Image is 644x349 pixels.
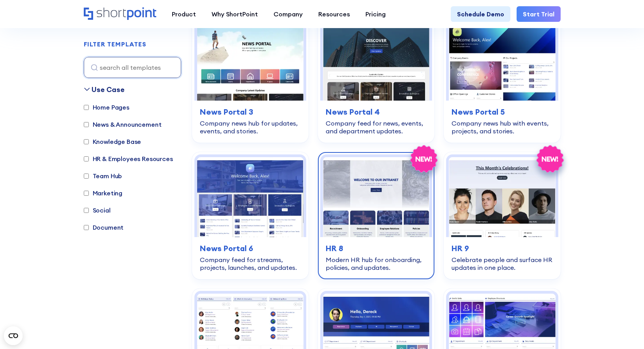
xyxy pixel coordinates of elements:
div: Use Case [92,84,125,95]
img: HR 9 – HR Template: Celebrate people and surface HR updates in one place. [449,157,555,237]
a: Home [84,7,156,21]
div: Resources [318,9,350,19]
div: Why ShortPoint [212,9,258,19]
a: News Portal 5 – Intranet Company News Template: Company news hub with events, projects, and stori... [444,15,560,142]
div: Company [273,9,303,19]
div: Company feed for news, events, and department updates. [326,119,427,135]
h2: FILTER TEMPLATES [84,41,146,48]
a: Company [266,6,311,22]
a: HR 9 – HR Template: Celebrate people and surface HR updates in one place.HR 9Celebrate people and... [444,152,560,279]
img: News Portal 6 – Sharepoint Company Feed: Company feed for streams, projects, launches, and updates. [197,157,303,237]
button: Open CMP widget [4,326,23,345]
input: search all templates [84,57,181,78]
div: Modern HR hub for onboarding, policies, and updates. [326,256,427,271]
a: News Portal 6 – Sharepoint Company Feed: Company feed for streams, projects, launches, and update... [192,152,309,279]
img: News Portal 3 – SharePoint Newsletter Template: Company news hub for updates, events, and stories. [197,20,303,100]
input: Marketing [84,191,89,196]
input: Social [84,208,89,213]
h3: News Portal 5 [452,106,552,118]
img: News Portal 4 – Intranet Feed Template: Company feed for news, events, and department updates. [323,20,429,100]
input: Team Hub [84,174,89,179]
a: News Portal 3 – SharePoint Newsletter Template: Company news hub for updates, events, and stories... [192,15,309,142]
label: Document [84,223,124,232]
h3: News Portal 3 [200,106,301,118]
input: Knowledge Base [84,139,89,144]
a: Schedule Demo [451,6,510,22]
div: Product [172,9,196,19]
h3: News Portal 6 [200,243,301,254]
img: HR 8 – SharePoint HR Template: Modern HR hub for onboarding, policies, and updates. [323,157,429,237]
label: News & Announcement [84,120,162,129]
a: HR 8 – SharePoint HR Template: Modern HR hub for onboarding, policies, and updates.HR 8Modern HR ... [318,152,434,279]
h3: HR 9 [452,243,552,254]
label: Team Hub [84,171,122,181]
input: HR & Employees Resources [84,156,89,161]
a: Start Trial [517,6,561,22]
div: Pricing [365,9,386,19]
div: Celebrate people and surface HR updates in one place. [452,256,552,271]
img: News Portal 5 – Intranet Company News Template: Company news hub with events, projects, and stories. [449,20,555,100]
input: Document [84,225,89,230]
div: Company news hub for updates, events, and stories. [200,119,301,135]
iframe: Chat Widget [605,312,644,349]
label: HR & Employees Resources [84,154,173,163]
label: Home Pages [84,103,129,112]
label: Knowledge Base [84,137,141,146]
a: Why ShortPoint [204,6,266,22]
div: Company feed for streams, projects, launches, and updates. [200,256,301,271]
h3: News Portal 4 [326,106,427,118]
input: News & Announcement [84,122,89,127]
label: Social [84,206,111,215]
label: Marketing [84,188,123,198]
h3: HR 8 [326,243,427,254]
a: Resources [311,6,358,22]
div: Company news hub with events, projects, and stories. [452,119,552,135]
a: Pricing [358,6,393,22]
input: Home Pages [84,105,89,110]
a: News Portal 4 – Intranet Feed Template: Company feed for news, events, and department updates.New... [318,15,434,142]
a: Product [164,6,204,22]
